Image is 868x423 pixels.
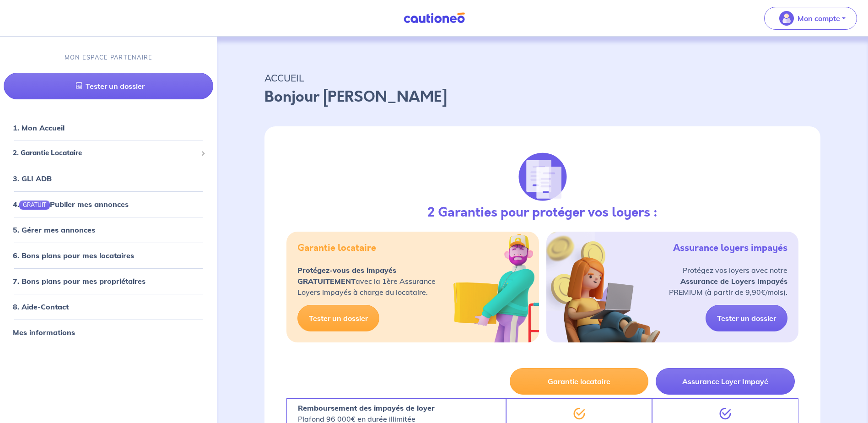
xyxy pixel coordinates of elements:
[400,12,469,24] img: Cautioneo
[706,305,787,331] a: Tester un dossier
[297,265,436,298] p: avec la 1ère Assurance Loyers Impayés à charge du locataire.
[798,13,840,24] p: Mon compte
[4,272,213,290] div: 7. Bons plans pour mes propriétaires
[4,119,213,137] div: 1. Mon Accueil
[669,265,787,298] p: Protégez vos loyers avec notre PREMIUM (à partir de 9,90€/mois).
[779,11,794,26] img: illu_account_valid_menu.svg
[13,200,129,209] a: 4.GRATUITPublier mes annonces
[656,368,795,395] button: Assurance Loyer Impayé
[673,243,787,254] h5: Assurance loyers impayés
[13,302,69,311] a: 8. Aide-Contact
[264,86,820,108] p: Bonjour [PERSON_NAME]
[4,323,213,342] div: Mes informations
[13,277,146,286] a: 7. Bons plans pour mes propriétaires
[4,246,213,265] div: 6. Bons plans pour mes locataires
[427,205,658,221] h3: 2 Garanties pour protéger vos loyers :
[510,368,649,395] button: Garantie locataire
[264,70,820,86] p: ACCUEIL
[65,53,153,62] p: MON ESPACE PARTENAIRE
[13,174,52,183] a: 3. GLI ADB
[4,73,213,100] a: Tester un dossier
[297,266,396,286] strong: Protégez-vous des impayés GRATUITEMENT
[13,251,134,260] a: 6. Bons plans pour mes locataires
[13,225,95,234] a: 5. Gérer mes annonces
[764,7,857,30] button: illu_account_valid_menu.svgMon compte
[4,169,213,188] div: 3. GLI ADB
[4,145,213,163] div: 2. Garantie Locataire
[13,124,65,133] a: 1. Mon Accueil
[518,152,567,201] img: justif-loupe
[4,298,213,316] div: 8. Aide-Contact
[680,277,787,286] strong: Assurance de Loyers Impayés
[297,243,376,254] h5: Garantie locataire
[13,148,197,159] span: 2. Garantie Locataire
[4,195,213,213] div: 4.GRATUITPublier mes annonces
[4,221,213,239] div: 5. Gérer mes annonces
[298,403,435,412] strong: Remboursement des impayés de loyer
[13,328,75,337] a: Mes informations
[297,305,379,331] a: Tester un dossier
